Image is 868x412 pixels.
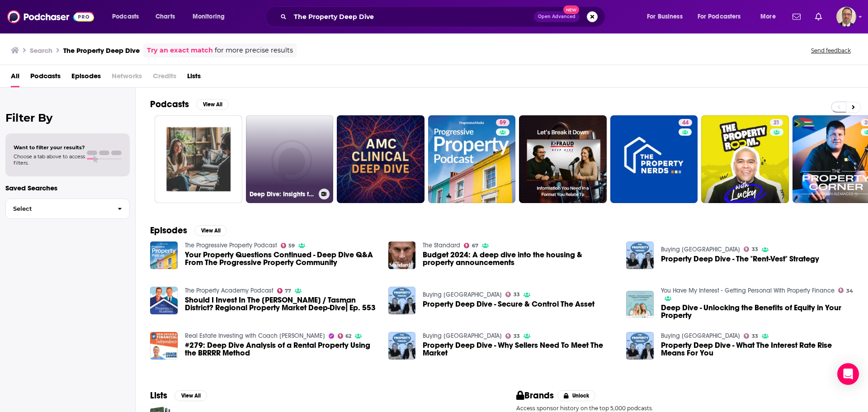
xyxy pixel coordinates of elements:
img: Your Property Questions Continued - Deep Dive Q&A From The Progressive Property Community [150,242,178,269]
a: Real Estate Investing with Coach Carson [185,332,325,340]
span: 67 [472,244,478,248]
a: #279: Deep Dive Analysis of a Rental Property Using the BRRRR Method [185,341,377,357]
button: Send feedback [808,47,854,54]
h2: Filter By [5,111,130,124]
a: Show notifications dropdown [789,9,804,24]
span: 33 [514,293,520,297]
span: for more precise results [215,45,293,56]
span: 33 [752,334,758,338]
a: Property Deep Dive - The "Rent-Vest" Strategy [661,255,819,263]
a: 34 [838,288,853,293]
span: Networks [112,69,142,87]
button: Select [5,199,130,219]
p: Saved Searches [5,184,130,192]
div: Open Intercom Messenger [837,363,859,385]
h3: The Property Deep Dive [63,46,140,55]
span: For Podcasters [698,10,741,23]
span: Want to filter your results? [14,144,85,151]
span: Select [6,206,110,212]
span: 59 [500,118,506,128]
a: Deep Dive - Unlocking the Benefits of Equity in Your Property [661,304,854,319]
span: 33 [752,247,758,251]
a: The Standard [423,242,460,249]
a: 21 [701,115,789,203]
a: Charts [150,9,180,24]
a: 59 [281,243,295,248]
a: You Have My Interest - Getting Personal With Property Finance [661,287,835,294]
span: Your Property Questions Continued - Deep Dive Q&A From The Progressive Property Community [185,251,377,266]
a: 44 [610,115,698,203]
span: Logged in as PercPodcast [836,7,856,27]
a: Show notifications dropdown [811,9,826,24]
a: All [11,69,19,87]
a: Property Deep Dive - Secure & Control The Asset [423,300,594,308]
button: View All [196,99,229,110]
a: 33 [505,333,520,339]
h2: Brands [516,390,554,401]
span: Choose a tab above to access filters. [14,153,85,166]
img: Property Deep Dive - Secure & Control The Asset [388,287,416,314]
a: Podcasts [30,69,61,87]
button: View All [175,390,207,401]
a: Buying Gold Coast [423,332,502,340]
span: Credits [153,69,176,87]
img: User Profile [836,7,856,27]
span: 33 [514,334,520,338]
a: 59 [496,119,509,126]
img: Budget 2024: A deep dive into the housing & property announcements [388,242,416,269]
span: 44 [682,118,689,128]
img: Property Deep Dive - The "Rent-Vest" Strategy [626,242,654,269]
span: 59 [288,244,295,248]
a: The Progressive Property Podcast [185,242,277,249]
a: 77 [277,288,292,294]
span: Charts [156,10,175,23]
img: Property Deep Dive - What The Interest Rate Rise Means For You [626,332,654,360]
h2: Episodes [150,225,187,236]
a: Lists [187,69,201,87]
span: Monitoring [193,10,225,23]
img: Should I Invest In The Nelson / Tasman District? Regional Property Market Deep-Dive⎜Ep. 553 [150,287,178,314]
a: Deep Dive: Insights from the Appraisal Frontline [246,115,334,203]
span: 21 [774,118,779,128]
button: open menu [186,9,236,24]
div: Search podcasts, credits, & more... [274,6,614,27]
h3: Deep Dive: Insights from the Appraisal Frontline [250,190,315,198]
span: For Business [647,10,683,23]
a: Buying Gold Coast [423,291,502,298]
h2: Podcasts [150,99,189,110]
span: More [760,10,776,23]
button: open menu [692,9,754,24]
img: Property Deep Dive - Why Sellers Need To Meet The Market [388,332,416,360]
span: Episodes [71,69,101,87]
a: 67 [464,243,478,248]
a: 21 [770,119,783,126]
span: Should I Invest In The [PERSON_NAME] / Tasman District? Regional Property Market Deep-Dive⎜Ep. 553 [185,296,377,312]
button: Show profile menu [836,7,856,27]
a: 44 [679,119,692,126]
img: Podchaser - Follow, Share and Rate Podcasts [7,8,94,25]
button: Unlock [557,390,596,401]
span: Podcasts [112,10,139,23]
button: open menu [106,9,151,24]
a: Should I Invest In The Nelson / Tasman District? Regional Property Market Deep-Dive⎜Ep. 553 [185,296,377,312]
button: open menu [641,9,694,24]
a: 59 [428,115,516,203]
span: Property Deep Dive - What The Interest Rate Rise Means For You [661,341,854,357]
span: 77 [285,289,291,293]
span: Open Advanced [538,14,576,19]
a: The Property Academy Podcast [185,287,274,294]
a: 33 [744,246,758,252]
